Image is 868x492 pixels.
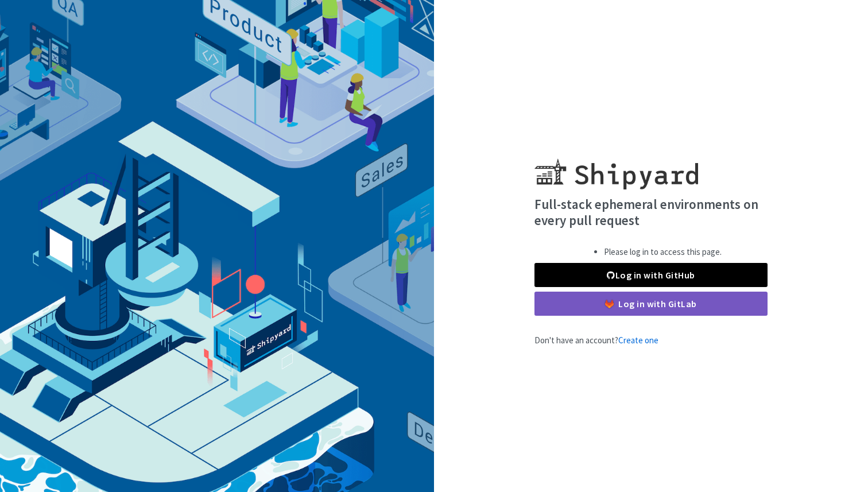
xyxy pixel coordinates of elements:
h4: Full-stack ephemeral environments on every pull request [534,196,768,228]
a: Log in with GitLab [534,292,768,316]
a: Log in with GitHub [534,263,768,287]
img: Shipyard logo [534,145,698,189]
img: gitlab-color.svg [605,300,614,308]
span: Don't have an account? [534,335,658,346]
a: Create one [618,335,658,346]
li: Please log in to access this page. [604,246,722,259]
